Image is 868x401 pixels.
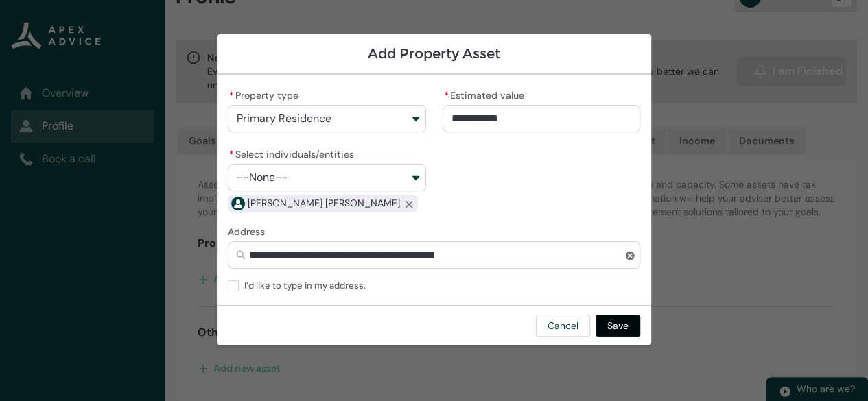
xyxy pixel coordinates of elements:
label: Address [228,222,270,239]
button: Cancel [536,315,590,337]
span: Marietta Stephani Desa [248,196,400,210]
abbr: required [444,89,449,101]
button: Select individuals/entities [228,164,425,191]
span: I’d like to type in my address. [244,277,371,291]
label: Property type [228,86,304,102]
h1: Add Property Asset [228,45,640,62]
button: Save [596,315,640,337]
label: Estimated value [443,86,530,102]
abbr: required [229,148,234,160]
button: Property type [228,105,425,132]
button: Remove Marietta Stephani Desa [400,195,418,212]
label: Select individuals/entities [228,145,360,161]
span: Primary Residence [237,112,331,125]
span: --None-- [237,171,288,184]
abbr: required [229,89,234,101]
